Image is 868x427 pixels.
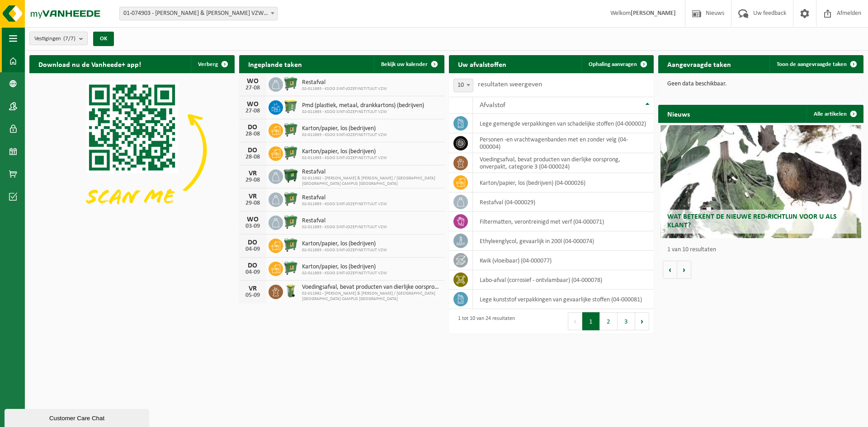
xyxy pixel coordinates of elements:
[453,311,515,331] div: 1 tot 10 van 24 resultaten
[283,168,298,183] img: WB-1100-HPE-GN-01
[473,212,654,231] td: filtermatten, verontreinigd met verf (04-000071)
[769,55,863,73] a: Toon de aangevraagde taken
[191,55,234,73] button: Verberg
[635,312,649,330] button: Next
[663,261,677,279] button: Vorige
[473,270,654,290] td: labo-afval (corrosief - ontvlambaar) (04-000078)
[120,7,277,20] span: 01-074903 - PETRUS & PAULUS VZW AFD OLVO - OOSTENDE
[244,124,262,131] div: DO
[478,81,542,88] label: resultaten weergeven
[244,85,262,91] div: 27-08
[34,32,75,46] span: Vestigingen
[29,73,235,227] img: Download de VHEPlus App
[63,36,75,42] count: (7/7)
[374,55,443,73] a: Bekijk uw kalender
[581,55,653,73] a: Ophaling aanvragen
[93,32,114,46] button: OK
[119,7,278,20] span: 01-074903 - PETRUS & PAULUS VZW AFD OLVO - OOSTENDE
[568,312,582,330] button: Previous
[473,251,654,270] td: kwik (vloeibaar) (04-000077)
[582,312,600,330] button: 1
[631,10,676,17] strong: [PERSON_NAME]
[283,99,298,114] img: WB-0770-HPE-GN-50
[244,269,262,276] div: 04-09
[473,290,654,309] td: lege kunststof verpakkingen van gevaarlijke stoffen (04-000081)
[302,248,387,253] span: 02-011993 - KSOO SINT-JOZEFINSTITUUT VZW
[244,292,262,299] div: 05-09
[244,177,262,183] div: 29-08
[302,291,440,302] span: 02-011992 - [PERSON_NAME] & [PERSON_NAME] / [GEOGRAPHIC_DATA] [GEOGRAPHIC_DATA] CAMPUS [GEOGRAPHI...
[777,61,847,67] span: Toon de aangevraagde taken
[283,191,298,206] img: WB-0770-HPE-GN-01
[283,145,298,160] img: WB-0770-HPE-GN-01
[283,283,298,299] img: WB-0140-HPE-GN-50
[302,202,387,207] span: 02-011993 - KSOO SINT-JOZEFINSTITUUT VZW
[454,79,473,92] span: 10
[302,79,387,86] span: Restafval
[283,260,298,276] img: WB-0770-HPE-GN-01
[618,312,635,330] button: 3
[244,78,262,85] div: WO
[283,122,298,137] img: WB-0770-HPE-GN-01
[473,192,654,212] td: restafval (04-000029)
[239,55,311,73] h2: Ingeplande taken
[244,154,262,160] div: 28-08
[677,261,691,279] button: Volgende
[449,55,515,73] h2: Uw afvalstoffen
[244,101,262,108] div: WO
[667,213,837,229] span: Wat betekent de nieuwe RED-richtlijn voor u als klant?
[381,61,428,67] span: Bekijk uw kalender
[600,312,618,330] button: 2
[302,240,387,248] span: Karton/papier, los (bedrijven)
[5,407,151,427] iframe: chat widget
[302,284,440,291] span: Voedingsafval, bevat producten van dierlijke oorsprong, onverpakt, categorie 3
[244,285,262,292] div: VR
[667,81,854,87] p: Geen data beschikbaar.
[302,125,387,132] span: Karton/papier, los (bedrijven)
[473,153,654,173] td: voedingsafval, bevat producten van dierlijke oorsprong, onverpakt, categorie 3 (04-000024)
[302,217,387,225] span: Restafval
[244,193,262,200] div: VR
[480,102,505,109] span: Afvalstof
[198,61,218,67] span: Verberg
[302,194,387,202] span: Restafval
[473,133,654,153] td: personen -en vrachtwagenbanden met en zonder velg (04-000004)
[244,131,262,137] div: 28-08
[658,105,699,122] h2: Nieuws
[302,86,387,92] span: 02-011993 - KSOO SINT-JOZEFINSTITUUT VZW
[302,271,387,276] span: 02-011993 - KSOO SINT-JOZEFINSTITUUT VZW
[667,247,859,253] p: 1 van 10 resultaten
[453,79,473,92] span: 10
[244,262,262,269] div: DO
[244,170,262,177] div: VR
[302,148,387,155] span: Karton/papier, los (bedrijven)
[807,105,863,123] a: Alle artikelen
[283,76,298,91] img: WB-0770-HPE-GN-01
[29,55,150,73] h2: Download nu de Vanheede+ app!
[473,231,654,251] td: ethyleenglycol, gevaarlijk in 200l (04-000074)
[302,176,440,187] span: 02-011992 - [PERSON_NAME] & [PERSON_NAME] / [GEOGRAPHIC_DATA] [GEOGRAPHIC_DATA] CAMPUS [GEOGRAPHI...
[244,246,262,253] div: 04-09
[660,125,862,238] a: Wat betekent de nieuwe RED-richtlijn voor u als klant?
[473,173,654,192] td: karton/papier, los (bedrijven) (04-000026)
[244,147,262,154] div: DO
[244,200,262,206] div: 29-08
[473,114,654,133] td: lege gemengde verpakkingen van schadelijke stoffen (04-000002)
[283,214,298,230] img: WB-0770-HPE-GN-01
[244,223,262,230] div: 03-09
[302,102,424,109] span: Pmd (plastiek, metaal, drankkartons) (bedrijven)
[302,132,387,138] span: 02-011993 - KSOO SINT-JOZEFINSTITUUT VZW
[244,216,262,223] div: WO
[302,225,387,230] span: 02-011993 - KSOO SINT-JOZEFINSTITUUT VZW
[589,61,637,67] span: Ophaling aanvragen
[302,169,440,176] span: Restafval
[244,239,262,246] div: DO
[302,263,387,271] span: Karton/papier, los (bedrijven)
[244,108,262,114] div: 27-08
[302,155,387,161] span: 02-011993 - KSOO SINT-JOZEFINSTITUUT VZW
[29,32,88,45] button: Vestigingen(7/7)
[658,55,740,73] h2: Aangevraagde taken
[302,109,424,115] span: 02-011993 - KSOO SINT-JOZEFINSTITUUT VZW
[283,237,298,253] img: WB-0770-HPE-GN-01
